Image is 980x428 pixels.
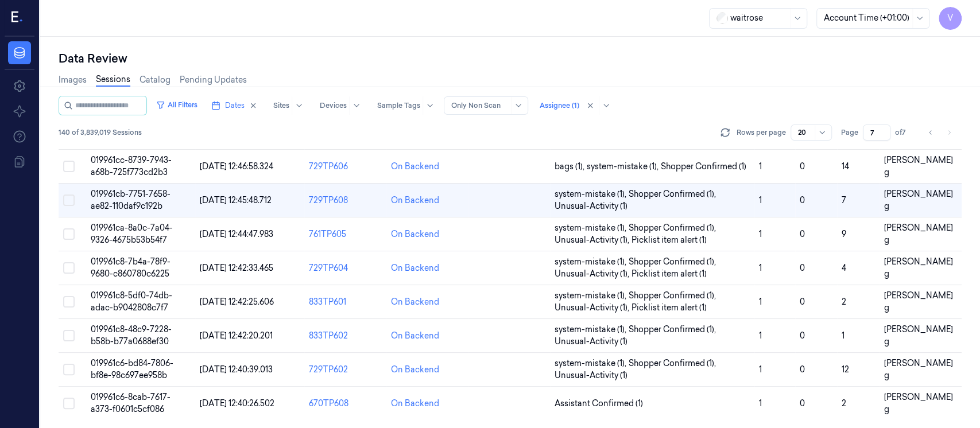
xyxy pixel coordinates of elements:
span: Unusual-Activity (1) [555,369,627,382]
div: 729TP604 [309,262,382,274]
span: Picklist item alert (1) [632,234,707,246]
div: 729TP602 [309,364,382,376]
span: Unusual-Activity (1) , [555,234,632,246]
span: [DATE] 12:42:25.606 [200,297,274,307]
span: 019961c8-7b4a-78f9-9680-c860780c6225 [91,256,171,279]
span: [PERSON_NAME] g [884,256,953,279]
span: Shopper Confirmed (1) , [629,357,718,369]
button: Select row [63,262,75,274]
span: [DATE] 12:42:20.201 [200,330,273,341]
span: 140 of 3,839,019 Sessions [59,127,142,138]
span: [PERSON_NAME] g [884,155,953,177]
span: [DATE] 12:44:47.983 [200,229,273,239]
span: 1 [759,195,762,205]
span: 0 [800,297,805,307]
button: V [939,7,962,30]
span: [PERSON_NAME] g [884,290,953,313]
span: system-mistake (1) , [555,290,629,302]
span: 019961c6-bd84-7806-bf8e-98c697ee958b [91,358,173,380]
span: Shopper Confirmed (1) , [629,222,718,234]
span: 0 [800,263,805,273]
span: 0 [800,364,805,375]
button: Select row [63,228,75,240]
span: [PERSON_NAME] g [884,189,953,211]
span: 019961cc-8739-7943-a68b-725f773cd2b3 [91,155,172,177]
span: 1 [759,263,762,273]
span: [DATE] 12:46:58.324 [200,161,273,172]
span: [DATE] 12:45:48.712 [200,195,272,205]
div: On Backend [390,364,439,376]
span: 0 [800,161,805,172]
span: 2 [842,398,846,408]
span: Picklist item alert (1) [632,268,707,280]
div: On Backend [390,398,439,410]
nav: pagination [923,124,957,141]
a: Images [59,74,87,86]
span: Shopper Confirmed (1) , [629,290,718,302]
span: system-mistake (1) , [555,357,629,369]
div: 833TP601 [309,296,382,308]
span: Assistant Confirmed (1) [555,398,643,410]
div: 729TP606 [309,161,382,173]
span: Shopper Confirmed (1) , [629,324,718,336]
span: 1 [759,229,762,239]
div: On Backend [390,296,439,308]
span: Unusual-Activity (1) [555,336,627,348]
span: Dates [225,100,245,111]
a: Pending Updates [180,74,247,86]
span: system-mistake (1) , [555,222,629,234]
a: Sessions [96,73,130,87]
span: Unusual-Activity (1) , [555,268,632,280]
span: [PERSON_NAME] g [884,358,953,380]
button: Select row [63,364,75,375]
span: 7 [842,195,846,205]
span: system-mistake (1) , [555,324,629,336]
span: 019961cb-7751-7658-ae82-110daf9c192b [91,189,171,211]
span: Picklist item alert (1) [632,302,707,314]
button: Go to previous page [923,124,939,141]
span: 12 [842,364,849,375]
span: system-mistake (1) , [555,188,629,200]
button: All Filters [152,96,202,114]
span: Shopper Confirmed (1) , [629,256,718,268]
button: Select row [63,398,75,409]
span: 019961c8-5df0-74db-adac-b9042808c7f7 [91,290,172,313]
span: [PERSON_NAME] g [884,223,953,245]
span: Unusual-Activity (1) [555,200,627,212]
div: On Backend [390,262,439,274]
span: 1 [759,364,762,375]
div: On Backend [390,228,439,240]
div: 761TP605 [309,228,382,240]
a: Catalog [140,74,171,86]
span: 1 [842,330,845,341]
button: Dates [207,96,262,115]
span: [PERSON_NAME] g [884,392,953,414]
span: bags (1) , [555,161,587,173]
span: Shopper Confirmed (1) , [629,188,718,200]
span: [PERSON_NAME] g [884,324,953,347]
span: 9 [842,229,846,239]
span: Shopper Confirmed (1) [661,161,746,173]
span: 0 [800,330,805,341]
span: [DATE] 12:40:26.502 [200,398,274,408]
button: Select row [63,296,75,308]
span: system-mistake (1) , [587,161,661,173]
span: 019961ca-8a0c-7a04-9326-4675b53b54f7 [91,223,173,245]
div: On Backend [390,194,439,207]
span: 1 [759,297,762,307]
span: 1 [759,398,762,408]
span: 14 [842,161,849,172]
span: 019961c6-8cab-7617-a373-f0601c5cf086 [91,392,171,414]
div: 729TP608 [309,194,382,207]
span: [DATE] 12:40:39.013 [200,364,273,375]
span: Page [841,127,858,138]
span: 0 [800,398,805,408]
p: Rows per page [737,127,786,138]
span: [DATE] 12:42:33.465 [200,263,273,273]
div: On Backend [390,330,439,342]
span: 4 [842,263,846,273]
div: On Backend [390,161,439,173]
div: Data Review [59,50,962,67]
span: 0 [800,229,805,239]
